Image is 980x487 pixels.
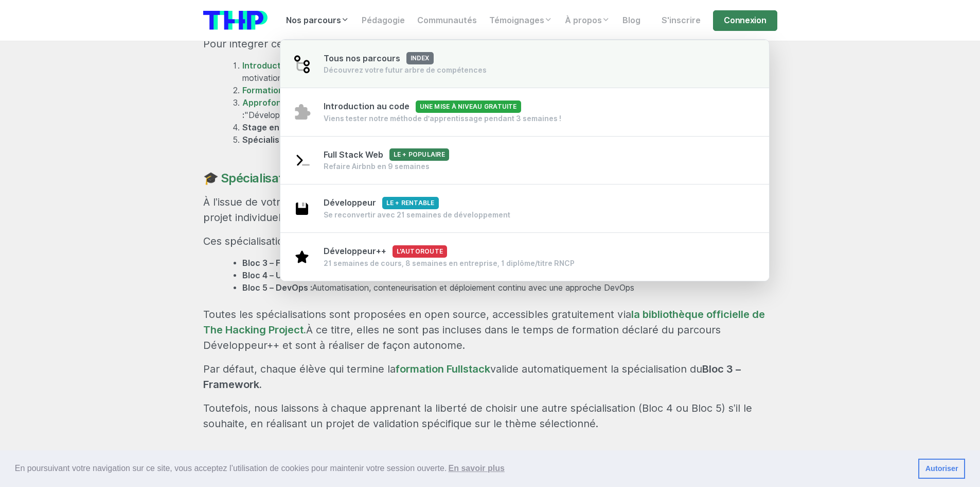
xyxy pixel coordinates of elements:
a: S'inscrire [655,10,707,31]
strong: Bloc 5 – DevOps : [242,283,313,293]
span: Développeur++ [324,246,448,256]
li: – un module intensif qui constitue le du titre, obligatoire avant de continuer. [242,85,777,97]
p: Toutefois, nous laissons à chaque apprenant la liberté de choisir une autre spécialisation (Bloc ... [203,400,777,431]
span: Tous nos parcours [324,54,434,63]
p: Ces spécialisations correspondent aux blocs de compétences certifiants du titre RNCP : [203,233,777,249]
li: – ce module vous permet d’approfondir les compétences du "Développement Front End de sites et app... [242,97,777,122]
span: L'autoroute [393,245,448,258]
img: save-2003ce5719e3e880618d2f866ea23079.svg [293,199,311,218]
a: Approfondissement développeur (12 semaines) [242,98,439,108]
span: Développeur [324,198,439,208]
a: Nos parcours [280,10,355,31]
a: Full Stack WebLe + populaire Refaire Airbnb en 9 semaines [280,136,770,185]
strong: Stage en entreprise (2, 4 ou 6 mois) [242,123,390,132]
strong: Introduction au code (3 semaines) [242,61,384,71]
a: Introduction au codeUne mise à niveau gratuite Viens tester notre méthode d’apprentissage pendant... [280,88,770,137]
img: logo [203,11,268,30]
img: puzzle-4bde4084d90f9635442e68fcf97b7805.svg [293,103,311,121]
strong: Bloc 1 RNCP : [242,98,714,120]
div: Se reconvertir avec 21 semaines de développement [324,210,510,220]
strong: Approfondissement développeur (12 semaines) [242,98,437,108]
a: dismiss cookie message [918,459,965,479]
a: Blog [616,10,647,31]
span: Une mise à niveau gratuite [416,100,521,113]
div: 21 semaines de cours, 8 semaines en entreprise, 1 diplôme/titre RNCP [324,258,575,268]
a: Tous nos parcoursindex Découvrez votre futur arbre de compétences [280,40,770,89]
li: Design d’interfaces utilisateur et expérience utilisateur [242,270,777,282]
a: Témoignages [483,10,559,31]
a: la bibliothèque officielle de The Hacking Project. [203,308,765,336]
strong: Bloc 4 – UI & UX : [242,271,309,280]
p: Par défaut, chaque élève qui termine la valide automatiquement la spécialisation du [203,361,777,392]
li: Comprendre et utiliser une architecture de type framework [242,257,777,270]
span: En poursuivant votre navigation sur ce site, vous acceptez l’utilisation de cookies pour mainteni... [15,461,910,476]
span: Introduction au code [324,102,521,111]
p: Toutes les spécialisations sont proposées en open source, accessibles gratuitement via À ce titre... [203,307,777,353]
strong: Bloc 3 – Framework. [203,363,741,391]
li: – choisissez une spécialisation métier pour valider votre diplôme. [242,134,777,146]
img: terminal-92af89cfa8d47c02adae11eb3e7f907c.svg [293,151,311,170]
a: À propos [559,10,616,31]
strong: Bloc 3 – Framework : [242,258,326,268]
a: formation Fullstack [396,363,490,375]
a: Pédagogie [355,10,411,31]
div: Découvrez votre futur arbre de compétences [324,65,487,75]
a: Connexion [713,10,777,31]
li: – indispensable pour valider le parcours, en immersion professionnelle. [242,122,777,134]
img: star-1b1639e91352246008672c7d0108e8fd.svg [293,247,311,266]
span: index [406,52,434,64]
a: learn more about cookies [447,461,506,476]
h4: 🎓 Spécialisation obligatoire pour valider le diplôme [203,171,777,186]
p: À l’issue de votre stage, vous devrez choisir une seule spécialisation parmi les suivantes. Elle ... [203,194,777,225]
a: Communautés [411,10,483,31]
a: Formation Fullstack (9 semaines) [242,86,378,95]
span: Full Stack Web [324,150,449,160]
span: Le + populaire [389,148,449,161]
div: Refaire Airbnb en 9 semaines [324,161,449,172]
p: Pour intégrer cette formation, vous devez obligatoirement suivre les étapes suivantes : [203,36,777,52]
img: git-4-38d7f056ac829478e83c2c2dd81de47b.svg [293,55,311,73]
div: Viens tester notre méthode d’apprentissage pendant 3 semaines ! [324,113,562,124]
li: – une phase sans engagement pour découvrir notre pédagogie, vous initier aux bases et valider vot... [242,60,777,85]
a: Développeur++L'autoroute 21 semaines de cours, 8 semaines en entreprise, 1 diplôme/titre RNCP [280,232,770,281]
a: DéveloppeurLe + rentable Se reconvertir avec 21 semaines de développement [280,184,770,233]
a: Introduction au code (3 semaines) [242,61,386,71]
li: Automatisation, conteneurisation et déploiement continu avec une approche DevOps [242,282,777,294]
strong: Spécialisation [242,135,300,145]
span: Le + rentable [382,197,439,209]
